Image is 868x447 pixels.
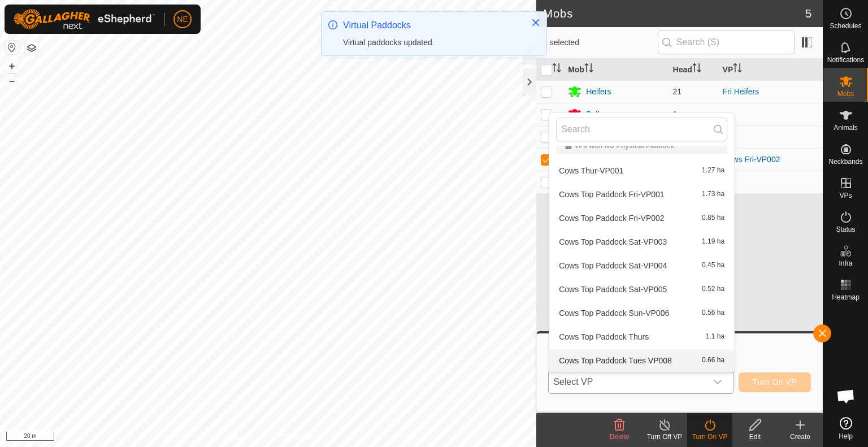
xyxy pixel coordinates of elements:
button: Map Layers [25,41,38,55]
button: – [5,74,19,88]
span: Notifications [827,57,864,63]
li: Cows Thur-VP001 [549,159,734,182]
span: Turn On VP [753,377,797,387]
img: Gallagher Logo [14,9,155,29]
span: Neckbands [828,158,862,165]
span: Cows Top Paddock Sat-VP003 [559,238,667,246]
span: Animals [834,124,858,131]
li: Cows Top Paddock Tues VP008 [549,349,734,372]
span: 1.19 ha [702,238,724,246]
div: Create [778,432,823,442]
span: 1 [673,110,678,119]
th: Head [669,59,718,81]
span: Help [839,433,853,440]
th: VP [718,59,823,81]
span: Heatmap [832,294,860,301]
span: 5 [805,5,811,22]
div: dropdown trigger [706,371,729,393]
span: 1 selected [543,37,657,49]
span: Cows Top Paddock Sat-VP004 [559,262,667,270]
div: VPs with NO Physical Paddock [565,142,718,149]
button: + [5,59,19,73]
li: Cows Top Paddock Sat-VP005 [549,278,734,301]
input: Search (S) [658,31,795,54]
div: Turn On VP [687,432,732,442]
span: Cows Top Paddock Thurs [559,333,649,341]
span: 21 [673,87,682,96]
span: Cows Top Paddock Sun-VP006 [559,309,669,317]
p-sorticon: Activate to sort [584,65,593,74]
span: Infra [839,260,852,267]
p-sorticon: Activate to sort [692,65,701,74]
a: Contact Us [279,432,313,442]
th: Mob [563,59,668,81]
a: Fri Heifers [723,87,759,96]
span: Select VP [549,371,706,393]
span: 1.73 ha [702,190,724,198]
p-sorticon: Activate to sort [733,65,742,74]
span: Cows Top Paddock Fri-VP001 [559,190,665,198]
h2: Mobs [543,7,805,20]
span: Status [836,226,855,233]
a: Cows Fri-VP002 [723,155,780,164]
span: Schedules [830,23,861,29]
div: Bull [586,109,599,120]
div: Heifers [586,86,611,98]
div: Edit [732,432,778,442]
a: Privacy Policy [224,432,266,442]
button: Reset Map [5,41,19,54]
td: - [718,171,823,193]
div: Virtual Paddocks [343,19,519,32]
span: Cows Top Paddock Fri-VP002 [559,214,665,222]
td: - [718,125,823,148]
span: Delete [610,433,630,441]
span: NE [177,14,188,25]
div: Virtual paddocks updated. [343,37,519,49]
span: 1.27 ha [702,167,724,175]
p-sorticon: Activate to sort [552,65,561,74]
span: Cows Thur-VP001 [559,167,623,175]
td: - [718,103,823,125]
li: Cows Top Paddock Sat-VP003 [549,231,734,253]
span: Cows Top Paddock Sat-VP005 [559,285,667,293]
span: 0.85 ha [702,214,724,222]
span: Mobs [837,90,854,97]
span: 0.56 ha [702,309,724,317]
button: Turn On VP [739,372,811,392]
li: Cows Top Paddock Fri-VP002 [549,207,734,229]
span: VPs [839,192,852,199]
span: 0.66 ha [702,357,724,364]
button: Close [528,15,544,31]
div: Open chat [829,379,863,413]
li: Cows Top Paddock Sun-VP006 [549,302,734,324]
div: Turn Off VP [642,432,687,442]
span: 0.52 ha [702,285,724,293]
span: Cows Top Paddock Tues VP008 [559,357,672,364]
li: Cows Top Paddock Thurs [549,326,734,348]
li: Cows Top Paddock Sat-VP004 [549,254,734,277]
li: Cows Top Paddock Fri-VP001 [549,183,734,206]
span: 1.1 ha [706,333,724,341]
input: Search [556,118,727,141]
a: Help [823,413,868,444]
span: 0.45 ha [702,262,724,270]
